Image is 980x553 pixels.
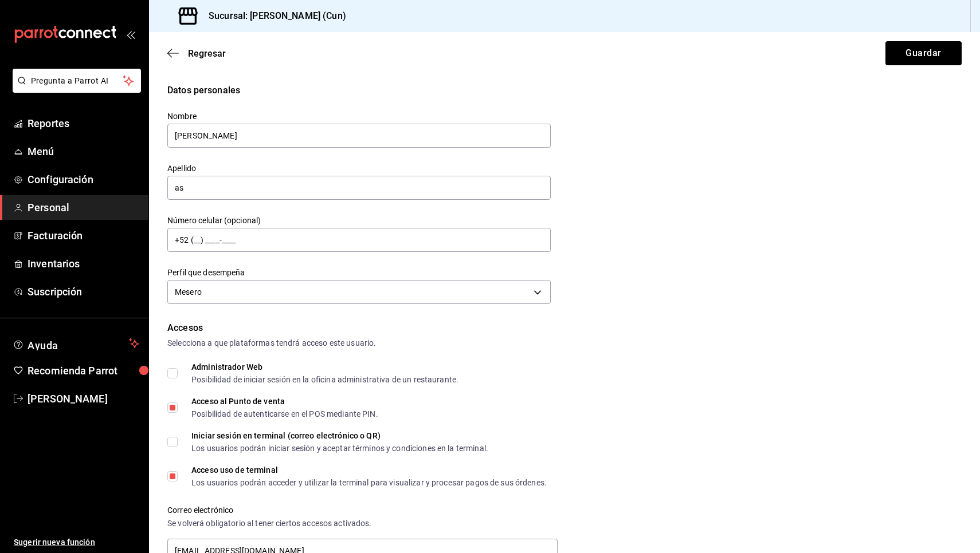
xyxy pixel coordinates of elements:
[31,75,123,87] span: Pregunta a Parrot AI
[167,112,551,120] label: Nombre
[28,200,139,215] span: Personal
[28,256,139,271] span: Inventarios
[191,466,547,474] div: Acceso uso de terminal
[28,391,139,406] span: [PERSON_NAME]
[191,376,458,384] div: Posibilidad de iniciar sesión en la oficina administrativa de un restaurante.
[14,536,139,548] span: Sugerir nueva función
[885,41,962,65] button: Guardar
[167,84,962,97] div: Datos personales
[191,363,458,371] div: Administrador Web
[191,397,378,405] div: Acceso al Punto de venta
[126,30,135,39] button: open_drawer_menu
[28,116,139,131] span: Reportes
[28,337,124,350] span: Ayuda
[167,164,551,172] label: Apellido
[167,48,226,59] button: Regresar
[191,444,488,452] div: Los usuarios podrán iniciar sesión y aceptar términos y condiciones en la terminal.
[167,518,558,530] div: Se volverá obligatorio al tener ciertos accesos activados.
[167,337,962,349] div: Selecciona a que plataformas tendrá acceso este usuario.
[28,363,139,378] span: Recomienda Parrot
[28,144,139,159] span: Menú
[188,48,226,59] span: Regresar
[199,9,346,23] h3: Sucursal: [PERSON_NAME] (Cun)
[8,83,141,95] a: Pregunta a Parrot AI
[191,479,547,487] div: Los usuarios podrán acceder y utilizar la terminal para visualizar y procesar pagos de sus órdenes.
[167,268,551,276] label: Perfil que desempeña
[167,216,551,224] label: Número celular (opcional)
[191,410,378,418] div: Posibilidad de autenticarse en el POS mediante PIN.
[13,69,141,93] button: Pregunta a Parrot AI
[167,280,551,304] div: Mesero
[167,506,558,514] label: Correo electrónico
[28,172,139,187] span: Configuración
[28,228,139,243] span: Facturación
[191,432,488,440] div: Iniciar sesión en terminal (correo electrónico o QR)
[167,321,962,335] div: Accesos
[28,284,139,299] span: Suscripción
